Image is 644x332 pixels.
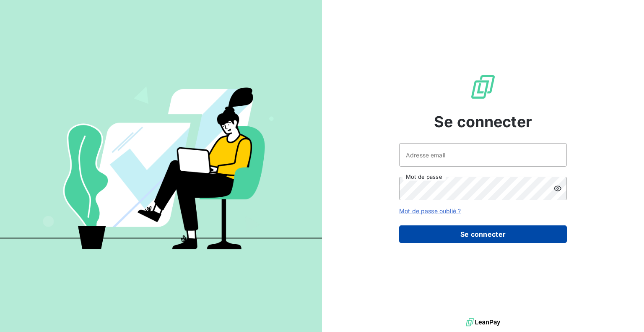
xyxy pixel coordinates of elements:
span: Se connecter [434,110,532,133]
img: Logo LeanPay [470,73,496,100]
a: Mot de passe oublié ? [399,207,461,214]
button: Se connecter [399,225,567,243]
img: logo [466,316,500,329]
input: placeholder [399,143,567,167]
